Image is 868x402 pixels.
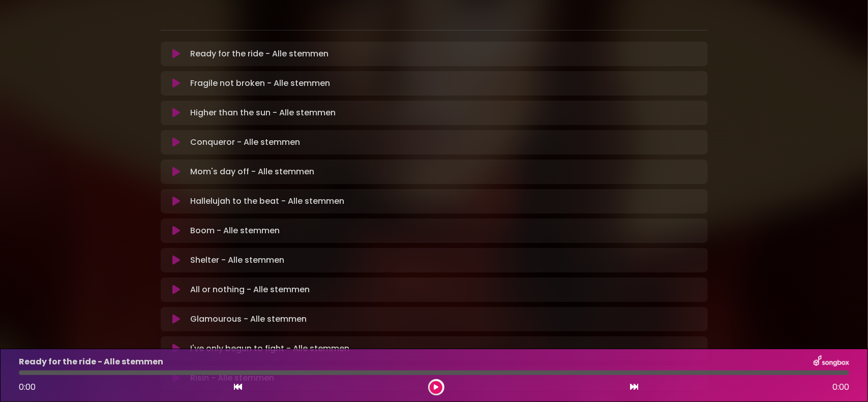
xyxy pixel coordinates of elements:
p: I've only begun to fight - Alle stemmen [190,343,349,355]
img: songbox-logo-white.png [814,355,849,368]
span: 0:00 [832,381,849,393]
p: Shelter - Alle stemmen [190,254,284,266]
span: 0:00 [19,381,36,393]
p: Conqueror - Alle stemmen [190,136,300,148]
p: Glamourous - Alle stemmen [190,313,307,325]
p: Ready for the ride - Alle stemmen [19,356,163,368]
p: Higher than the sun - Alle stemmen [190,107,336,119]
p: Boom - Alle stemmen [190,225,280,237]
p: Mom's day off - Alle stemmen [190,166,314,178]
p: Ready for the ride - Alle stemmen [190,48,328,60]
p: Fragile not broken - Alle stemmen [190,77,330,89]
p: Hallelujah to the beat - Alle stemmen [190,195,344,207]
p: All or nothing - Alle stemmen [190,284,310,296]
